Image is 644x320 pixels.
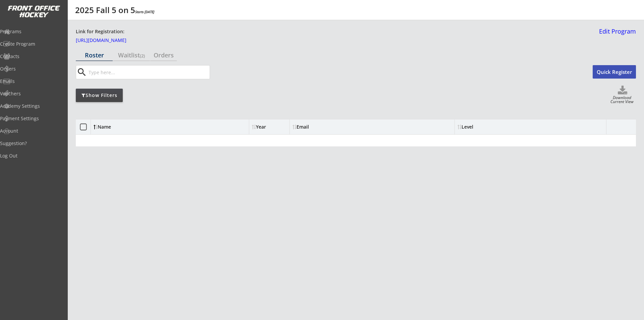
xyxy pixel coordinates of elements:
[608,96,636,105] div: Download Current View
[135,9,154,14] em: Starts [DATE]
[458,125,518,129] div: Level
[76,52,113,58] div: Roster
[76,67,87,78] button: search
[94,125,148,129] div: Name
[292,125,353,129] div: Email
[7,5,60,18] img: FOH%20White%20Logo%20Transparent.png
[150,52,177,58] div: Orders
[76,28,125,35] div: Link for Registration:
[76,92,123,99] div: Show Filters
[76,38,143,45] a: [URL][DOMAIN_NAME]
[113,52,150,58] div: Waitlist
[252,125,287,129] div: Year
[593,65,636,79] button: Quick Register
[140,53,145,59] font: (2)
[609,86,636,96] button: Click to download full roster. Your browser settings may try to block it, check your security set...
[87,65,210,79] input: Type here...
[596,28,636,40] a: Edit Program
[75,6,154,14] div: 2025 Fall 5 on 5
